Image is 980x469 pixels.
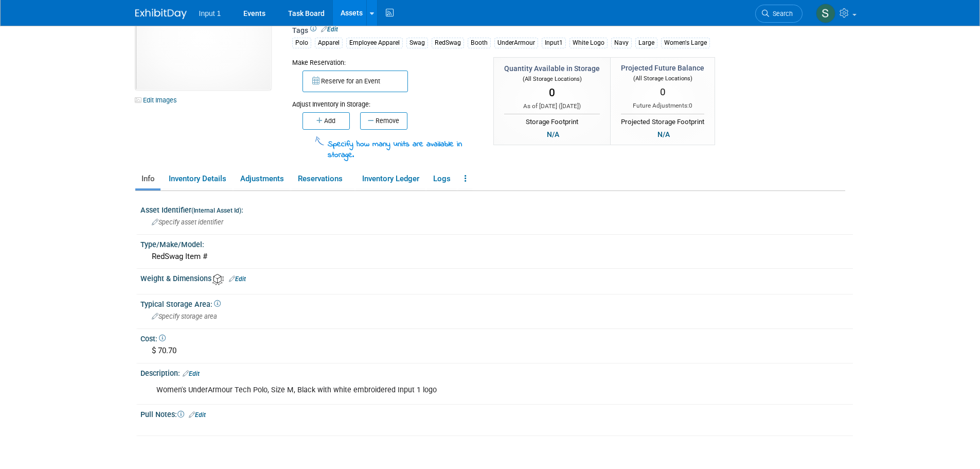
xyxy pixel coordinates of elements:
[621,114,704,127] div: Projected Storage Footprint
[611,38,632,48] div: Navy
[621,101,704,110] div: Future Adjustments:
[346,38,403,48] div: Employee Apparel
[189,411,206,419] a: Edit
[689,102,692,109] span: 0
[199,9,221,18] span: Input 1
[769,10,793,18] span: Search
[292,92,478,109] div: Adjust Inventory in Storage:
[292,38,311,48] div: Polo
[660,86,666,98] span: 0
[315,38,343,48] div: Apparel
[163,170,232,188] a: Inventory Details
[152,312,217,320] span: Specify storage area
[360,112,407,130] button: Remove
[292,25,760,55] div: Tags
[494,38,538,48] div: UnderArmour
[561,102,579,110] span: [DATE]
[302,71,408,92] button: Reserve for an Event
[549,86,555,99] span: 0
[406,38,428,48] div: Swag
[504,102,600,111] div: As of [DATE] ( )
[183,370,200,377] a: Edit
[504,74,600,83] div: (All Storage Locations)
[140,202,853,215] div: Asset Identifier :
[135,94,181,107] a: Edit Images
[191,207,241,214] small: (Internal Asset Id)
[468,38,491,48] div: Booth
[755,5,803,23] a: Search
[654,129,673,140] div: N/A
[621,73,704,83] div: (All Storage Locations)
[292,170,354,188] a: Reservations
[302,112,350,130] button: Add
[816,4,835,23] img: Susan Stout
[148,343,845,359] div: $ 70.70
[135,9,187,19] img: ExhibitDay
[135,170,161,188] a: Info
[432,38,464,48] div: RedSwag
[140,237,853,250] div: Type/Make/Model:
[212,274,224,285] img: Asset Weight and Dimensions
[229,275,246,283] a: Edit
[569,38,608,48] div: White Logo
[427,170,456,188] a: Logs
[504,63,600,74] div: Quantity Available in Storage
[328,138,462,161] span: Specify how many units are available in storage.
[148,249,845,265] div: RedSwag Item #
[152,218,223,226] span: Specify asset identifier
[356,170,425,188] a: Inventory Ledger
[635,38,657,48] div: Large
[542,38,566,48] div: Input1
[140,271,853,285] div: Weight & Dimensions
[140,331,853,344] div: Cost:
[140,300,221,308] span: Typical Storage Area:
[621,63,704,73] div: Projected Future Balance
[661,38,710,48] div: Women's Large
[149,380,719,401] div: Women's UnderArmour Tech Polo, Size M, Black with white embroidered Input 1 logo
[140,407,853,420] div: Pull Notes:
[234,170,290,188] a: Adjustments
[292,57,478,67] div: Make Reservation:
[544,129,562,140] div: N/A
[504,114,600,127] div: Storage Footprint
[140,366,853,379] div: Description:
[321,26,338,33] a: Edit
